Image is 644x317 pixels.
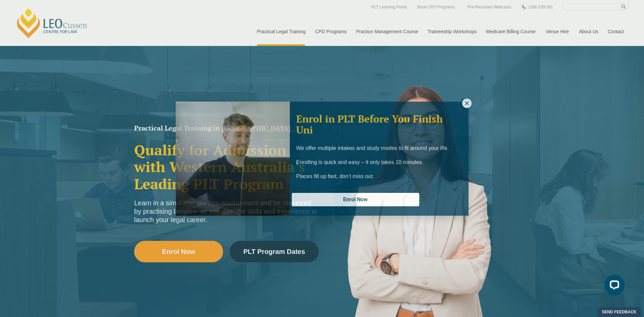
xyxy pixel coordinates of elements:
[599,272,627,300] iframe: LiveChat chat widget
[296,173,374,179] span: Places fill up fast, don’t miss out.
[296,112,443,137] span: Enrol in PLT Before You Finish Uni
[462,99,472,108] button: Close
[292,193,419,206] button: Enrol Now
[296,145,449,151] span: We offer multiple intakes and study modes to fit around your life.
[176,102,290,216] img: Woman in yellow blouse holding folders looking to the right and smiling
[296,159,423,165] span: Enrolling is quick and easy – it only takes 10 minutes.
